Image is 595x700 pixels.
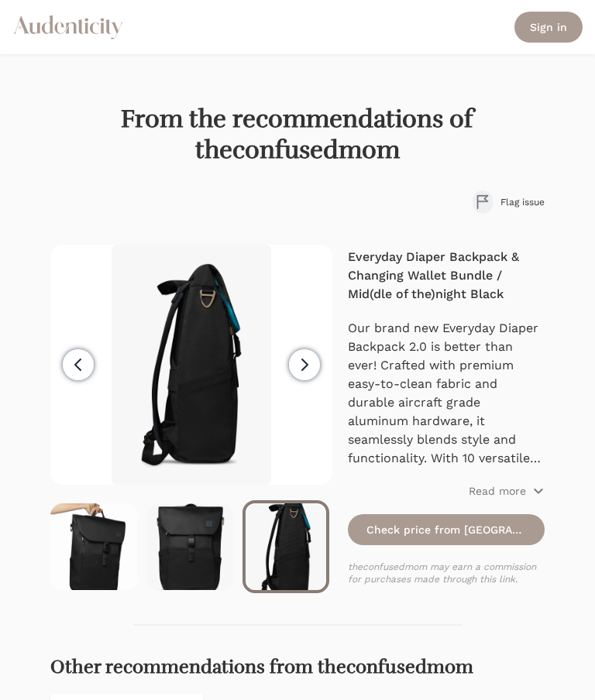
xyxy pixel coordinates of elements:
a: Sign in [514,12,583,43]
p: theconfusedmom may earn a commission for purchases made through this link. [348,561,545,585]
span: Flag issue [500,196,545,208]
img: Side view of black backpack showing stretchy bottle pocket, padded strap, and bronze carabiner cl... [246,503,326,590]
p: Our brand new Everyday Diaper Backpack 2.0 is better than ever! Crafted with premium easy-to-clea... [348,319,545,468]
h2: Other recommendations from theconfusedmom [50,657,544,678]
button: Read more [469,483,545,499]
button: Flag issue [473,190,545,214]
h1: From the recommendations of theconfusedmom [50,104,544,166]
img: Front view of closed black backpack standing upright against a white background. [146,503,233,590]
a: Check price from [GEOGRAPHIC_DATA] [348,514,545,545]
p: Read more [469,483,526,499]
img: Side view of black backpack showing stretchy bottle pocket, padded strap, and bronze carabiner cl... [112,245,272,485]
img: Hand holding black backpack by its top handle against white background. [50,503,137,590]
h4: Everyday Diaper Backpack & Changing Wallet Bundle / Mid(dle of the)night Black [348,248,545,304]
